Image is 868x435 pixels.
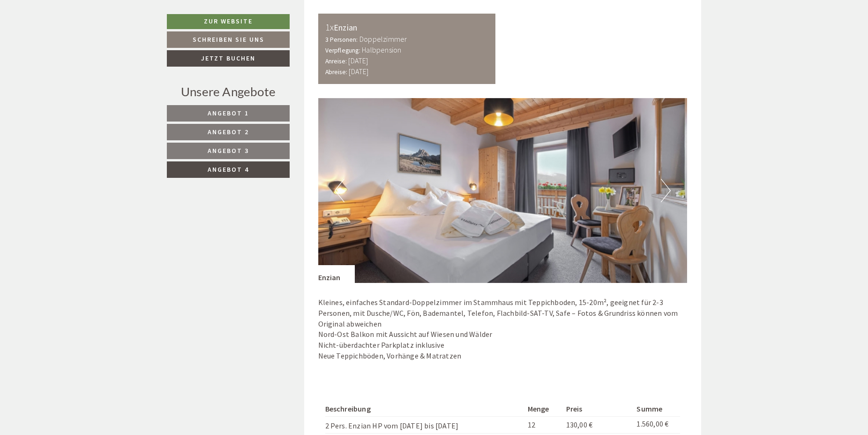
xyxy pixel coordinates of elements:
[208,146,249,155] span: Angebot 3
[167,8,202,23] div: [DATE]
[524,416,562,433] td: 12
[7,26,153,54] div: Guten Tag, wie können wir Ihnen helfen?
[15,46,149,53] small: 23:08
[325,21,334,33] b: 1x
[313,247,369,264] button: Senden
[167,50,290,67] a: Jetzt buchen
[167,14,290,29] a: Zur Website
[325,68,348,76] small: Abreise:
[359,34,407,44] b: Doppelzimmer
[325,416,524,433] td: 2 Pers. Enzian HP vom [DATE] bis [DATE]
[325,36,358,44] small: 3 Personen:
[325,46,360,54] small: Verpflegung:
[208,165,249,174] span: Angebot 4
[318,297,688,361] p: Kleines, einfaches Standard-Doppelzimmer im Stammhaus mit Teppichboden, 15-20m², geeignet für 2-3...
[566,420,593,429] span: 130,00 €
[325,21,489,34] div: Enzian
[335,179,344,202] button: Previous
[325,402,524,416] th: Beschreibung
[362,45,401,54] b: Halbpension
[562,402,633,416] th: Preis
[661,179,671,202] button: Next
[325,57,347,65] small: Anreise:
[318,265,355,283] div: Enzian
[167,83,290,100] div: Unsere Angebote
[208,128,249,136] span: Angebot 2
[633,402,680,416] th: Summe
[349,67,368,76] b: [DATE]
[633,416,680,433] td: 1.560,00 €
[167,31,290,48] a: Schreiben Sie uns
[348,56,368,65] b: [DATE]
[15,28,149,35] div: [GEOGRAPHIC_DATA]
[524,402,562,416] th: Menge
[208,109,249,117] span: Angebot 1
[318,98,688,283] img: image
